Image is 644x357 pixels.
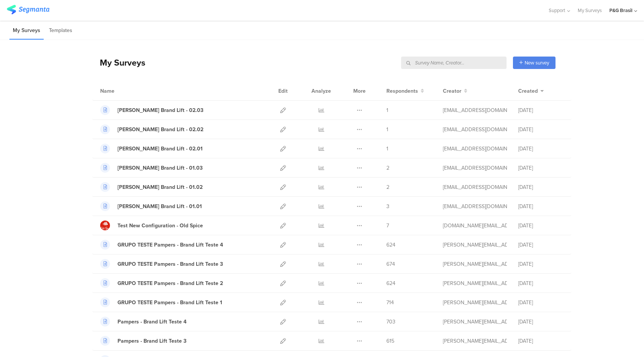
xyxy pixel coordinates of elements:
[386,87,418,95] span: Respondents
[118,202,202,210] div: Vick Brand Lift - 01.01
[609,7,632,14] div: P&G Brasil
[443,164,507,172] div: sousamarques.g@pg.com
[386,222,389,230] span: 7
[118,241,223,249] div: GRUPO TESTE Pampers - Brand Lift Teste 4
[518,222,563,230] div: [DATE]
[518,87,544,95] button: Created
[100,87,145,95] div: Name
[518,164,563,172] div: [DATE]
[443,279,507,287] div: dosreis.g@pg.com
[549,7,565,14] span: Support
[443,145,507,153] div: sousamarques.g@pg.com
[275,81,291,100] div: Edit
[401,57,507,69] input: Survey Name, Creator...
[118,183,203,191] div: Vick Brand Lift - 01.02
[443,87,467,95] button: Creator
[100,221,203,230] a: Test New Configuration - Old Spice
[518,299,563,306] div: [DATE]
[443,241,507,249] div: dosreis.g@pg.com
[118,106,203,114] div: Vick Brand Lift - 02.03
[386,126,388,133] span: 1
[443,87,461,95] span: Creator
[443,260,507,268] div: dosreis.g@pg.com
[386,279,395,287] span: 624
[118,337,186,345] div: Pampers - Brand Lift Teste 3
[100,163,203,173] a: [PERSON_NAME] Brand Lift - 01.03
[518,183,563,191] div: [DATE]
[518,126,563,133] div: [DATE]
[100,240,223,250] a: GRUPO TESTE Pampers - Brand Lift Teste 4
[386,106,388,114] span: 1
[310,81,333,100] div: Analyze
[518,279,563,287] div: [DATE]
[386,241,395,249] span: 624
[518,337,563,345] div: [DATE]
[525,59,549,66] span: New survey
[100,182,203,192] a: [PERSON_NAME] Brand Lift - 01.02
[100,124,203,134] a: [PERSON_NAME] Brand Lift - 02.02
[118,222,203,230] div: Test New Configuration - Old Spice
[443,183,507,191] div: sousamarques.g@pg.com
[443,222,507,230] div: shinku.ca@pg.com
[100,317,186,326] a: Pampers - Brand Lift Teste 4
[92,56,145,69] div: My Surveys
[386,202,389,210] span: 3
[118,279,223,287] div: GRUPO TESTE Pampers - Brand Lift Teste 2
[443,126,507,133] div: sousamarques.g@pg.com
[443,106,507,114] div: sousamarques.g@pg.com
[518,145,563,153] div: [DATE]
[386,145,388,153] span: 1
[443,337,507,345] div: dosreis.g@pg.com
[118,126,203,133] div: Vick Brand Lift - 02.02
[518,106,563,114] div: [DATE]
[351,81,368,100] div: More
[100,259,223,269] a: GRUPO TESTE Pampers - Brand Lift Teste 3
[118,145,203,153] div: Vick Brand Lift - 02.01
[386,260,395,268] span: 674
[386,318,395,326] span: 703
[443,202,507,210] div: sousamarques.g@pg.com
[100,278,223,288] a: GRUPO TESTE Pampers - Brand Lift Teste 2
[118,299,222,306] div: GRUPO TESTE Pampers - Brand Lift Teste 1
[100,336,186,346] a: Pampers - Brand Lift Teste 3
[518,241,563,249] div: [DATE]
[118,260,223,268] div: GRUPO TESTE Pampers - Brand Lift Teste 3
[100,105,203,115] a: [PERSON_NAME] Brand Lift - 02.03
[46,22,76,40] li: Templates
[118,318,186,326] div: Pampers - Brand Lift Teste 4
[7,5,49,14] img: segmanta logo
[386,299,394,306] span: 714
[518,87,538,95] span: Created
[386,164,389,172] span: 2
[386,87,424,95] button: Respondents
[9,22,44,40] li: My Surveys
[443,299,507,306] div: dosreis.g@pg.com
[518,260,563,268] div: [DATE]
[443,318,507,326] div: dosreis.g@pg.com
[100,144,203,153] a: [PERSON_NAME] Brand Lift - 02.01
[118,164,203,172] div: Vick Brand Lift - 01.03
[100,201,202,211] a: [PERSON_NAME] Brand Lift - 01.01
[386,183,389,191] span: 2
[518,202,563,210] div: [DATE]
[100,297,222,307] a: GRUPO TESTE Pampers - Brand Lift Teste 1
[518,318,563,326] div: [DATE]
[386,337,394,345] span: 615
